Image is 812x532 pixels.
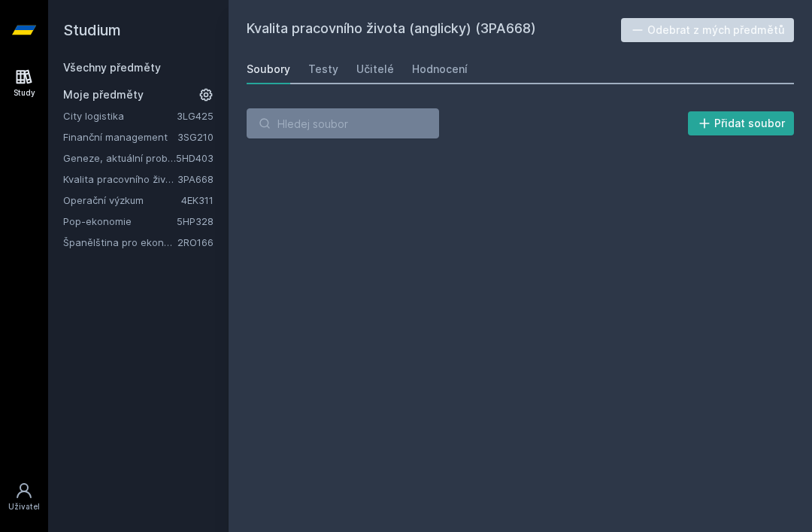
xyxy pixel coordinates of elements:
h2: Kvalita pracovního života (anglicky) (3PA668) [247,18,621,42]
a: 3LG425 [177,110,214,122]
button: Přidat soubor [688,111,795,135]
a: Učitelé [356,54,394,84]
a: Testy [308,54,338,84]
a: Soubory [247,54,290,84]
div: Testy [308,62,338,77]
a: City logistika [63,108,177,123]
div: Study [14,87,35,99]
span: Moje předměty [63,87,144,102]
a: Study [3,60,45,106]
a: 5HD403 [176,152,214,164]
a: 3PA668 [177,173,214,185]
a: 3SG210 [177,131,214,143]
input: Hledej soubor [247,108,439,138]
a: 2RO166 [177,236,214,248]
a: Geneze, aktuální problémy a budoucnost Evropské unie [63,150,176,166]
a: Finanční management [63,129,177,144]
div: Hodnocení [412,62,468,77]
a: Pop-ekonomie [63,214,177,229]
a: Uživatel [3,474,45,520]
button: Odebrat z mých předmětů [621,18,795,42]
div: Soubory [247,62,290,77]
a: Hodnocení [412,54,468,84]
a: Všechny předměty [63,61,161,74]
a: Operační výzkum [63,193,181,208]
a: Španělština pro ekonomy - středně pokročilá úroveň 2 (B1) [63,235,177,250]
div: Učitelé [356,62,394,77]
a: Kvalita pracovního života (anglicky) [63,172,177,187]
a: 5HP328 [177,215,214,227]
div: Uživatel [8,501,40,512]
a: 4EK311 [181,194,214,206]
